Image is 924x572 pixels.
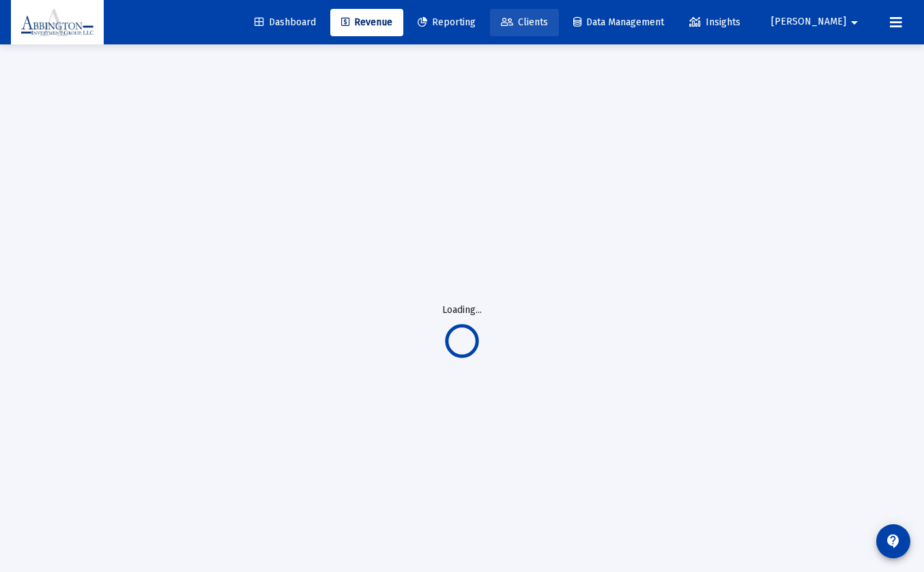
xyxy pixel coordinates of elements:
[678,9,751,36] a: Insights
[771,16,846,28] span: [PERSON_NAME]
[846,9,863,36] mat-icon: arrow_drop_down
[573,16,664,28] span: Data Management
[330,9,403,36] a: Revenue
[562,9,675,36] a: Data Management
[21,9,93,36] img: Dashboard
[244,9,327,36] a: Dashboard
[418,16,476,28] span: Reporting
[407,9,487,36] a: Reporting
[755,8,879,36] button: [PERSON_NAME]
[885,533,901,549] mat-icon: contact_support
[255,16,316,28] span: Dashboard
[501,16,548,28] span: Clients
[490,9,559,36] a: Clients
[341,16,392,28] span: Revenue
[689,16,740,28] span: Insights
